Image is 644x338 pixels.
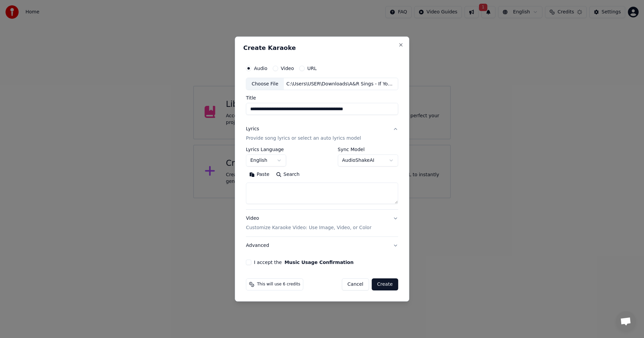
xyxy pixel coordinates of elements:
div: Choose File [246,78,284,90]
p: Customize Karaoke Video: Use Image, Video, or Color [246,224,371,231]
label: Title [246,96,398,100]
label: Audio [254,66,267,71]
div: Video [246,215,371,231]
button: LyricsProvide song lyrics or select an auto lyrics model [246,121,398,147]
button: Paste [246,170,273,180]
label: Video [281,66,294,71]
label: Lyrics Language [246,147,286,152]
p: Provide song lyrics or select an auto lyrics model [246,135,361,142]
label: I accept the [254,260,354,265]
button: Advanced [246,237,398,254]
div: Lyrics [246,126,259,133]
h2: Create Karaoke [243,45,401,51]
div: C:\Users\USER\Downloads\A&R Sings - If You're Not The One (Cover)\A&R Sings - If You're Not The O... [284,81,398,87]
button: VideoCustomize Karaoke Video: Use Image, Video, or Color [246,210,398,237]
span: This will use 6 credits [257,282,300,287]
button: Search [273,170,303,180]
label: Sync Model [338,147,398,152]
button: I accept the [284,260,354,265]
div: LyricsProvide song lyrics or select an auto lyrics model [246,147,398,210]
label: URL [307,66,317,71]
button: Create [372,278,398,290]
button: Cancel [342,278,369,290]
